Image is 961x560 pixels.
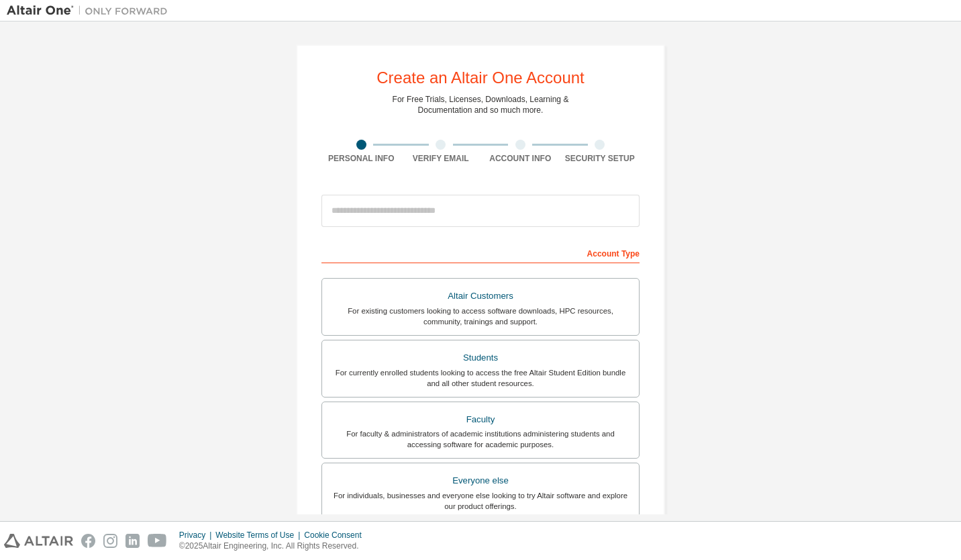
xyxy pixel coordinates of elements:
[330,410,631,429] div: Faculty
[330,471,631,490] div: Everyone else
[330,287,631,306] div: Altair Customers
[330,367,631,389] div: For currently enrolled students looking to access the free Altair Student Edition bundle and all ...
[179,541,370,552] p: © 2025 Altair Engineering, Inc. All Rights Reserved.
[81,534,95,548] img: facebook.svg
[7,4,174,17] img: Altair One
[215,530,304,541] div: Website Terms of Use
[330,490,631,512] div: For individuals, businesses and everyone else looking to try Altair software and explore our prod...
[148,534,167,548] img: youtube.svg
[330,348,631,367] div: Students
[179,530,215,541] div: Privacy
[376,70,585,86] div: Create an Altair One Account
[4,534,73,548] img: altair_logo.svg
[480,153,560,164] div: Account Info
[560,153,640,164] div: Security Setup
[125,534,140,548] img: linkedin.svg
[401,153,481,164] div: Verify Email
[330,306,631,327] div: For existing customers looking to access software downloads, HPC resources, community, trainings ...
[304,530,369,541] div: Cookie Consent
[393,94,569,115] div: For Free Trials, Licenses, Downloads, Learning & Documentation and so much more.
[321,153,401,164] div: Personal Info
[330,428,631,450] div: For faculty & administrators of academic institutions administering students and accessing softwa...
[103,534,117,548] img: instagram.svg
[321,242,640,263] div: Account Type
